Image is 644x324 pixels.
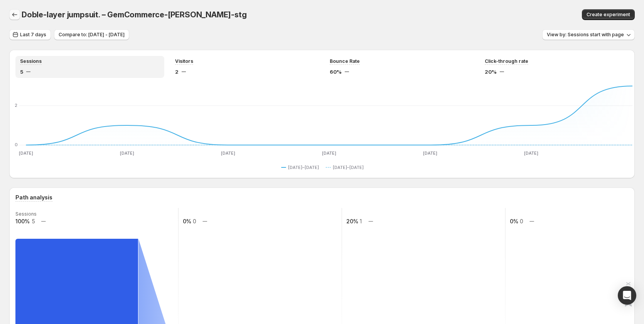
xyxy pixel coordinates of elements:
[360,218,362,224] text: 1
[288,164,319,170] span: [DATE]–[DATE]
[54,29,129,40] button: Compare to: [DATE] - [DATE]
[20,32,46,38] span: Last 7 days
[485,58,528,64] span: Click-through rate
[326,163,367,172] button: [DATE]–[DATE]
[547,32,624,38] span: View by: Sessions start with page
[19,150,33,156] text: [DATE]
[582,9,635,20] button: Create experiment
[15,142,18,147] text: 0
[15,194,52,201] h3: Path analysis
[330,68,342,76] span: 60%
[322,150,336,156] text: [DATE]
[9,29,51,40] button: Last 7 days
[587,12,630,18] span: Create experiment
[183,218,191,224] text: 0%
[15,103,17,108] text: 2
[193,218,196,224] text: 0
[221,150,235,156] text: [DATE]
[32,218,35,224] text: 5
[120,150,134,156] text: [DATE]
[524,150,538,156] text: [DATE]
[175,58,193,64] span: Visitors
[20,68,23,76] span: 5
[520,218,523,224] text: 0
[15,211,37,217] text: Sessions
[175,68,179,76] span: 2
[346,218,358,224] text: 20%
[618,286,636,305] div: Open Intercom Messenger
[59,32,125,38] span: Compare to: [DATE] - [DATE]
[22,10,246,19] span: Doble-layer jumpsuit. – GemCommerce-[PERSON_NAME]-stg
[423,150,437,156] text: [DATE]
[281,163,322,172] button: [DATE]–[DATE]
[20,58,42,64] span: Sessions
[485,68,497,76] span: 20%
[333,164,364,170] span: [DATE]–[DATE]
[542,29,635,40] button: View by: Sessions start with page
[510,218,518,224] text: 0%
[15,218,30,224] text: 100%
[330,58,360,64] span: Bounce Rate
